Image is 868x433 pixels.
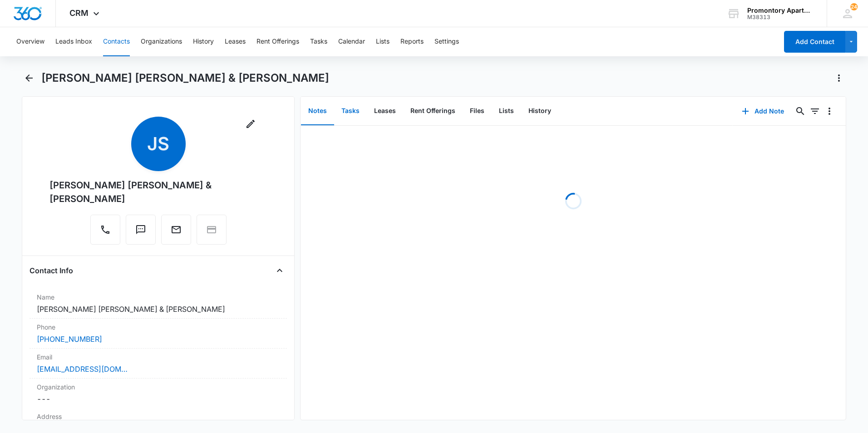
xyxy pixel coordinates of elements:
[126,215,156,245] button: Text
[793,104,808,118] button: Search...
[30,319,287,349] div: Phone[PHONE_NUMBER]
[850,3,858,10] span: 24
[747,14,814,20] div: account id
[49,178,267,206] div: [PERSON_NAME] [PERSON_NAME] & [PERSON_NAME]
[30,349,287,379] div: Email[EMAIL_ADDRESS][DOMAIN_NAME]
[90,229,120,236] a: Call
[16,27,44,56] button: Overview
[30,265,73,276] h4: Contact Info
[733,100,793,122] button: Add Note
[41,71,329,85] h1: [PERSON_NAME] [PERSON_NAME] & [PERSON_NAME]
[301,97,334,125] button: Notes
[400,27,424,56] button: Reports
[90,215,120,245] button: Call
[161,229,191,236] a: Email
[822,104,837,118] button: Overflow Menu
[272,263,287,278] button: Close
[376,27,390,56] button: Lists
[338,27,365,56] button: Calendar
[103,27,130,56] button: Contacts
[492,97,521,125] button: Lists
[832,71,846,85] button: Actions
[161,215,191,245] button: Email
[37,322,280,332] label: Phone
[30,289,287,319] div: Name[PERSON_NAME] [PERSON_NAME] & [PERSON_NAME]
[37,364,128,374] a: [EMAIL_ADDRESS][DOMAIN_NAME]
[463,97,492,125] button: Files
[310,27,327,56] button: Tasks
[37,334,102,344] a: [PHONE_NUMBER]
[37,352,280,362] label: Email
[403,97,463,125] button: Rent Offerings
[37,304,280,315] dd: [PERSON_NAME] [PERSON_NAME] & [PERSON_NAME]
[126,229,156,236] a: Text
[334,97,367,125] button: Tasks
[256,27,299,56] button: Rent Offerings
[434,27,459,56] button: Settings
[225,27,246,56] button: Leases
[69,8,89,18] span: CRM
[521,97,558,125] button: History
[30,379,287,408] div: Organization---
[808,104,822,118] button: Filters
[747,7,814,14] div: account name
[850,3,858,10] div: notifications count
[37,382,280,392] label: Organization
[37,292,280,302] label: Name
[131,117,186,171] span: JS
[141,27,182,56] button: Organizations
[37,412,280,421] label: Address
[55,27,92,56] button: Leads Inbox
[22,71,36,85] button: Back
[37,394,280,404] dd: ---
[367,97,403,125] button: Leases
[193,27,214,56] button: History
[784,31,845,53] button: Add Contact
